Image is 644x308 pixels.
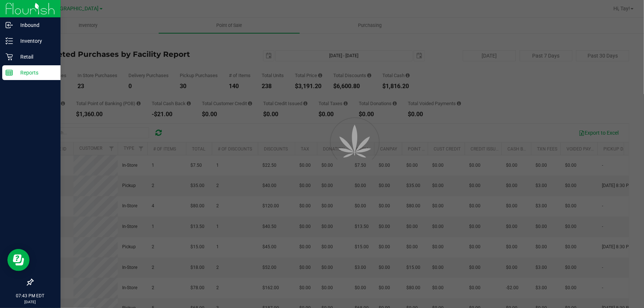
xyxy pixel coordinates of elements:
inline-svg: Retail [6,53,13,60]
inline-svg: Inventory [6,37,13,45]
p: Inbound [13,21,57,30]
p: 07:43 PM EDT [3,293,57,299]
p: Reports [13,68,57,77]
p: Inventory [13,37,57,45]
inline-svg: Reports [6,69,13,76]
inline-svg: Inbound [6,21,13,29]
iframe: Resource center [7,249,30,271]
p: [DATE] [3,299,57,305]
p: Retail [13,52,57,61]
